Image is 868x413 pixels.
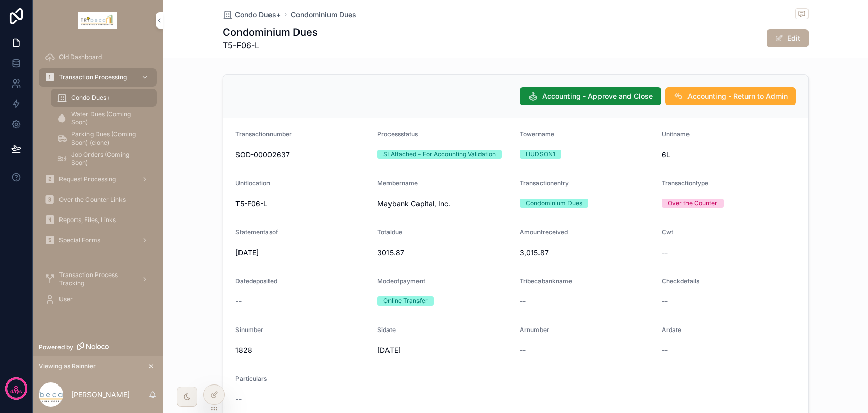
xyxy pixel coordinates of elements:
a: Condo Dues+ [223,10,281,20]
span: Ardate [662,326,681,334]
span: Old Dashboard [59,53,102,61]
span: Unitlocation [235,179,270,187]
p: [PERSON_NAME] [71,390,130,400]
div: Over the Counter [668,199,717,208]
a: Request Processing [39,170,157,188]
a: User [39,290,157,309]
span: T5-F06-L [223,39,318,51]
span: Processstatus [377,130,418,138]
a: Condo Dues+ [51,89,157,107]
a: Powered by [33,338,163,356]
span: Membername [377,179,418,187]
div: HUDSON1 [526,150,555,159]
button: Accounting - Return to Admin [665,87,796,105]
div: Online Transfer [383,296,428,306]
span: Totaldue [377,228,402,236]
span: Modeofpayment [377,277,425,285]
span: Transactionnumber [235,130,292,138]
span: Datedeposited [235,277,277,285]
span: 1828 [235,345,370,355]
span: Condo Dues+ [71,94,110,102]
span: Accounting - Return to Admin [687,91,788,101]
span: Tribecabankname [520,277,572,285]
span: Parking Dues (Coming Soon) (clone) [71,130,146,147]
span: Transaction Process Tracking [59,271,133,287]
span: User [59,295,73,304]
span: Condo Dues+ [235,10,281,20]
span: SOD-00002637 [235,150,370,160]
span: Water Dues (Coming Soon) [71,110,146,126]
span: Checkdetails [662,277,699,285]
span: Particulars [235,375,267,382]
span: -- [662,345,668,355]
a: Water Dues (Coming Soon) [51,109,157,127]
span: -- [662,296,668,307]
button: Accounting - Approve and Close [520,87,661,105]
span: Towername [520,130,554,138]
div: SI Attached - For Accounting Validation [383,150,496,159]
span: -- [235,296,242,307]
span: Request Processing [59,175,116,183]
span: [DATE] [377,345,512,355]
h1: Condominium Dues [223,25,318,39]
button: Edit [767,29,809,47]
span: Transactiontype [662,179,708,187]
div: Condominium Dues [526,199,582,208]
span: Job Orders (Coming Soon) [71,151,146,167]
span: -- [662,247,668,258]
span: 6L [662,150,796,160]
a: Special Forms [39,231,157,250]
span: Special Forms [59,236,100,244]
a: Old Dashboard [39,48,157,66]
span: -- [520,296,526,307]
span: Sidate [377,326,396,334]
span: Powered by [39,343,73,351]
a: Transaction Processing [39,68,157,87]
a: Condominium Dues [291,10,356,20]
p: 8 [14,383,18,394]
span: Transactionentry [520,179,569,187]
a: Reports, Files, Links [39,211,157,229]
p: days [10,388,22,396]
span: -- [235,394,242,404]
img: App logo [78,12,117,29]
span: [DATE] [235,247,370,258]
span: Accounting - Approve and Close [542,91,653,101]
a: Over the Counter Links [39,190,157,209]
a: Job Orders (Coming Soon) [51,150,157,168]
span: Unitname [662,130,690,138]
span: Statementasof [235,228,278,236]
span: 3,015.87 [520,247,654,258]
span: 3015.87 [377,247,512,258]
span: -- [520,345,526,355]
a: Transaction Process Tracking [39,270,157,288]
span: Amountreceived [520,228,568,236]
span: Over the Counter Links [59,196,126,204]
span: Reports, Files, Links [59,216,116,224]
span: T5-F06-L [235,199,370,209]
a: Parking Dues (Coming Soon) (clone) [51,129,157,148]
span: Sinumber [235,326,263,334]
span: Cwt [662,228,673,236]
span: Transaction Processing [59,73,127,81]
div: scrollable content [33,41,163,322]
span: Arnumber [520,326,549,334]
span: Maybank Capital, Inc. [377,199,512,209]
span: Viewing as Rainnier [39,362,96,370]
